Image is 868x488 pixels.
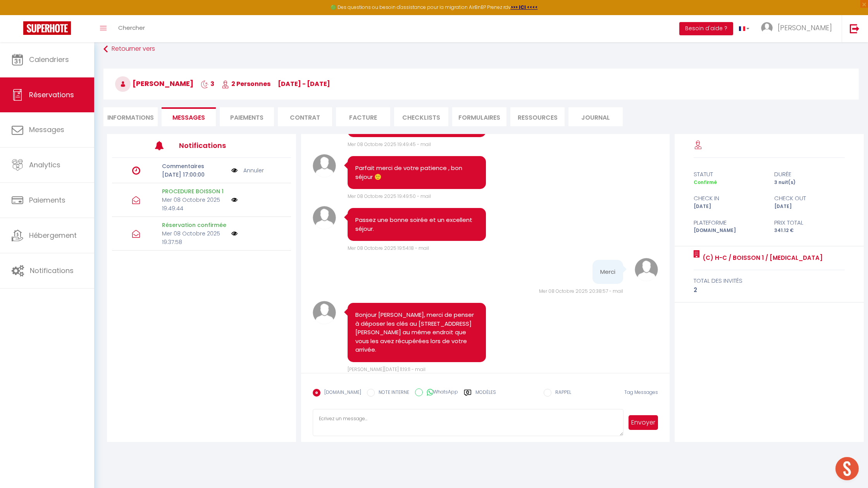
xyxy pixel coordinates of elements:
[348,193,431,199] span: Mer 08 Octobre 2025 19:49:50 - mail
[511,4,538,10] a: >>> ICI <<<<
[118,24,145,32] span: Chercher
[769,179,850,186] div: 3 nuit(s)
[689,203,769,210] div: [DATE]
[452,107,506,126] li: FORMULAIRES
[769,227,850,234] div: 341.12 €
[355,216,478,233] pre: Passez une bonne soirée et un excellent séjour.
[394,107,448,126] li: CHECKLISTS
[231,197,238,203] img: NO IMAGE
[355,164,478,181] pre: Parfait merci de votre patience , bon séjour 🙂
[278,107,332,126] li: Contrat
[629,415,658,430] button: Envoyer
[355,311,478,354] pre: Bonjour [PERSON_NAME], merci de penser à déposer les clés au [STREET_ADDRESS][PERSON_NAME] au mêm...
[423,388,458,397] label: WhatsApp
[162,170,226,179] p: [DATE] 17:00:00
[679,22,733,35] button: Besoin d'aide ?
[313,206,336,229] img: avatar.png
[162,221,226,229] p: Réservation confirmée
[551,389,571,397] label: RAPPEL
[769,194,850,203] div: check out
[103,107,158,126] li: Informations
[313,154,336,177] img: avatar.png
[179,137,254,154] h3: Notifications
[689,227,769,234] div: [DOMAIN_NAME]
[635,258,658,281] img: avatar.png
[112,15,151,42] a: Chercher
[29,160,60,170] span: Analytics
[243,166,264,175] a: Annuler
[278,79,330,88] span: [DATE] - [DATE]
[348,245,429,251] span: Mer 08 Octobre 2025 19:54:18 - mail
[162,229,226,246] p: Mer 08 Octobre 2025 19:37:58
[761,22,773,34] img: ...
[222,79,270,88] span: 2 Personnes
[29,195,65,205] span: Paiements
[336,107,390,126] li: Facture
[769,218,850,227] div: Prix total
[624,389,658,395] span: Tag Messages
[700,253,823,263] a: (C) H-C / BOISSON 1 / [MEDICAL_DATA]
[510,107,565,126] li: Ressources
[29,90,74,100] span: Réservations
[320,389,361,397] label: [DOMAIN_NAME]
[539,288,623,294] span: Mer 08 Octobre 2025 20:38:57 - mail
[172,113,205,122] span: Messages
[201,79,214,88] span: 3
[162,196,226,213] p: Mer 08 Octobre 2025 19:49:44
[694,179,717,186] span: Confirmé
[769,170,850,179] div: durée
[29,55,69,64] span: Calendriers
[115,79,193,88] span: [PERSON_NAME]
[475,389,496,402] label: Modèles
[23,21,71,35] img: Super Booking
[689,170,769,179] div: statut
[600,268,615,277] pre: Merci
[231,166,238,175] img: NO IMAGE
[568,107,623,126] li: Journal
[220,107,274,126] li: Paiements
[850,24,859,33] img: logout
[348,366,425,373] span: [PERSON_NAME][DATE] 11:19:11 - mail
[231,230,238,237] img: NO IMAGE
[769,203,850,210] div: [DATE]
[348,141,431,148] span: Mer 08 Octobre 2025 19:49:45 - mail
[29,125,64,134] span: Messages
[162,187,226,196] p: PROCEDURE BOISSON 1
[694,285,845,295] div: 2
[689,218,769,227] div: Plateforme
[103,42,859,56] a: Retourner vers
[162,162,226,170] p: Commentaires
[29,230,77,240] span: Hébergement
[755,15,842,42] a: ... [PERSON_NAME]
[694,276,845,285] div: total des invités
[375,389,409,397] label: NOTE INTERNE
[835,457,859,480] div: Ouvrir le chat
[689,194,769,203] div: check in
[30,266,74,275] span: Notifications
[778,23,832,33] span: [PERSON_NAME]
[313,301,336,324] img: avatar.png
